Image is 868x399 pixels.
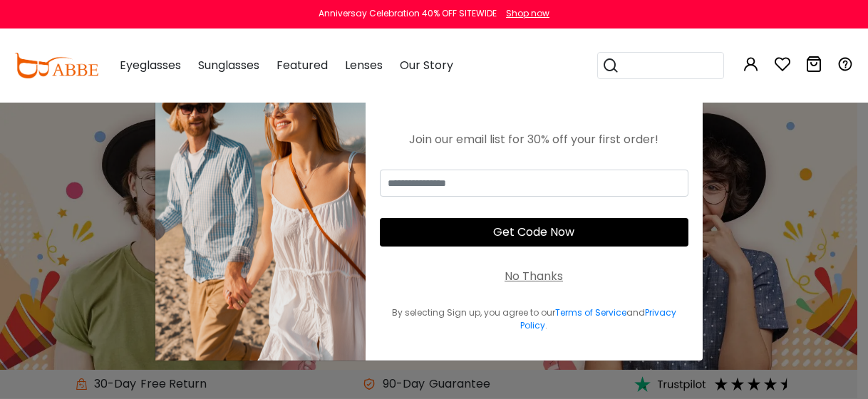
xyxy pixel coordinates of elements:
[319,7,497,20] div: Anniversay Celebration 40% OFF SITEWIDE
[120,57,181,73] span: Eyeglasses
[380,218,688,247] button: Get Code Now
[380,131,688,148] div: Join our email list for 30% off your first order!
[277,57,328,73] span: Featured
[345,57,383,73] span: Lenses
[198,57,259,73] span: Sunglasses
[400,57,453,73] span: Our Story
[14,53,98,78] img: abbeglasses.com
[555,306,626,318] a: Terms of Service
[505,268,563,285] div: No Thanks
[380,306,688,332] div: By selecting Sign up, you agree to our and .
[506,7,549,20] div: Shop now
[520,306,676,331] a: Privacy Policy
[499,7,549,19] a: Shop now
[155,38,366,361] img: welcome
